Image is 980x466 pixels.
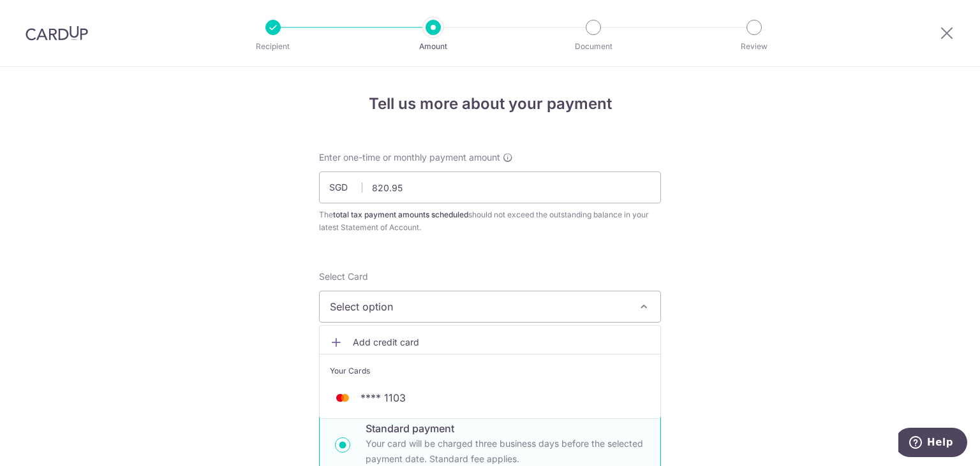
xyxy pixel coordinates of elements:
span: Select option [330,299,627,314]
p: Recipient [226,40,320,53]
p: Amount [386,40,480,53]
iframe: Opens a widget where you can find more information [898,428,967,460]
span: SGD [329,181,362,194]
h4: Tell us more about your payment [319,92,661,115]
span: Your Cards [330,365,370,377]
a: Add credit card [320,331,660,354]
p: Document [546,40,641,53]
img: MASTERCARD [330,390,355,405]
span: Enter one-time or monthly payment amount [319,151,500,164]
span: translation missing: en.payables.payment_networks.credit_card.summary.labels.select_card [319,271,368,282]
img: CardUp [26,25,88,41]
span: Add credit card [353,336,650,349]
div: The should not exceed the outstanding balance in your latest Statement of Account. [319,208,661,234]
button: Select option [319,291,661,323]
ul: Select option [319,325,661,419]
b: total tax payment amounts scheduled [333,210,468,219]
input: 0.00 [319,171,661,203]
p: Standard payment [366,421,645,436]
p: Review [707,40,801,53]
